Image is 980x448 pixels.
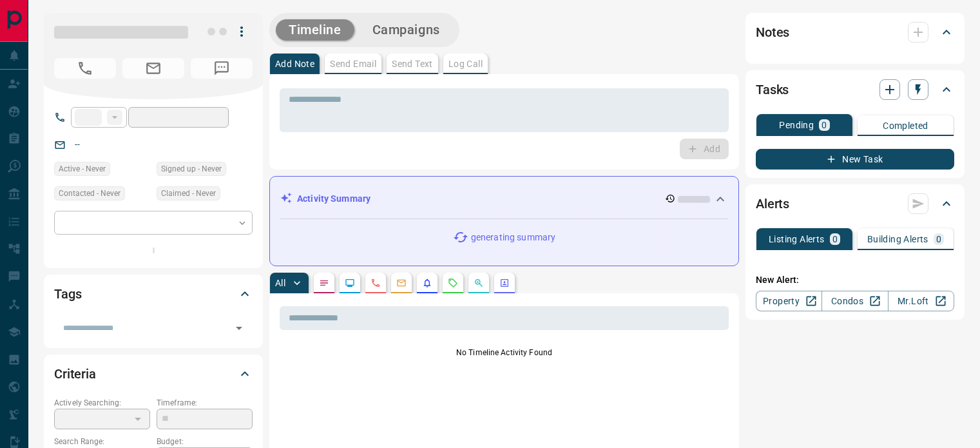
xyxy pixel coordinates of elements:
[756,22,789,43] h2: Notes
[59,162,106,175] span: Active - Never
[275,59,314,68] p: Add Note
[821,121,827,130] p: 0
[360,19,453,41] button: Campaigns
[54,278,253,309] div: Tags
[888,291,954,311] a: Mr.Loft
[157,436,253,447] p: Budget:
[191,58,253,79] span: No Number
[756,17,954,48] div: Notes
[867,235,928,244] p: Building Alerts
[275,278,285,287] p: All
[756,149,954,170] button: New Task
[54,364,96,384] h2: Criteria
[756,193,789,214] h2: Alerts
[161,187,216,200] span: Claimed - Never
[474,278,484,288] svg: Opportunities
[883,121,928,130] p: Completed
[779,121,814,130] p: Pending
[756,74,954,105] div: Tasks
[756,79,789,100] h2: Tasks
[756,188,954,219] div: Alerts
[59,187,120,200] span: Contacted - Never
[54,358,253,389] div: Criteria
[161,162,222,175] span: Signed up - Never
[297,192,370,206] p: Activity Summary
[54,397,150,409] p: Actively Searching:
[276,19,354,41] button: Timeline
[54,58,116,79] span: No Number
[345,278,355,288] svg: Lead Browsing Activity
[756,273,954,287] p: New Alert:
[280,347,729,358] p: No Timeline Activity Found
[396,278,407,288] svg: Emails
[756,291,822,311] a: Property
[448,278,458,288] svg: Requests
[821,291,888,311] a: Condos
[75,139,80,150] a: --
[280,187,728,211] div: Activity Summary
[319,278,329,288] svg: Notes
[769,235,825,244] p: Listing Alerts
[471,231,555,244] p: generating summary
[230,319,248,337] button: Open
[54,436,150,447] p: Search Range:
[122,58,184,79] span: No Email
[422,278,432,288] svg: Listing Alerts
[499,278,510,288] svg: Agent Actions
[936,235,941,244] p: 0
[370,278,381,288] svg: Calls
[157,397,253,409] p: Timeframe:
[54,284,81,304] h2: Tags
[832,235,838,244] p: 0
